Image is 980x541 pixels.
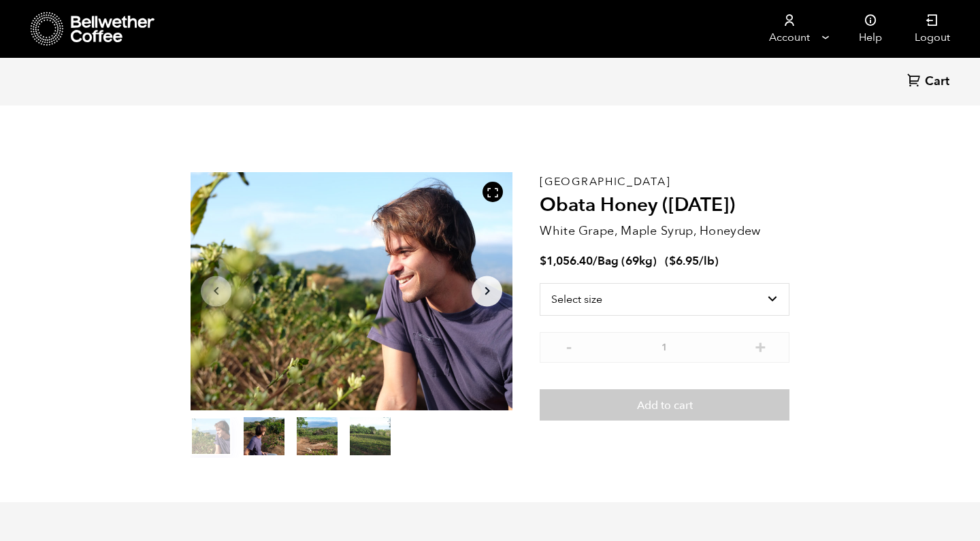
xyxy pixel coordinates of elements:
[669,253,676,269] span: $
[540,389,789,421] button: Add to cart
[540,194,789,217] h2: Obata Honey ([DATE])
[540,253,593,269] bdi: 1,056.40
[540,253,546,269] span: $
[925,73,949,90] span: Cart
[665,253,719,269] span: ( )
[907,73,953,91] a: Cart
[669,253,699,269] bdi: 6.95
[540,222,789,240] p: White Grape, Maple Syrup, Honeydew
[699,253,715,269] span: /lb
[593,253,598,269] span: /
[560,339,577,353] button: -
[752,339,769,353] button: +
[598,253,657,269] span: Bag (69kg)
